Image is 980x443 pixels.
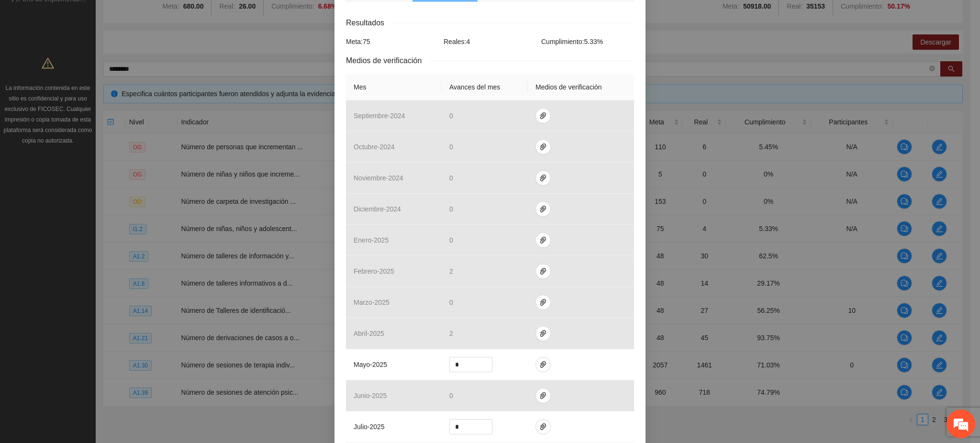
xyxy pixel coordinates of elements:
span: Resultados [346,17,392,29]
textarea: Escriba su mensaje y pulse “Intro” [5,261,182,295]
span: paper-clip [536,330,550,337]
span: paper-clip [536,267,550,275]
span: marzo - 2025 [354,299,390,306]
span: junio - 2025 [354,392,387,399]
span: paper-clip [536,299,550,306]
span: diciembre - 2024 [354,205,401,213]
div: Minimizar ventana de chat en vivo [157,5,180,28]
span: octubre - 2024 [354,143,395,151]
span: 0 [449,143,453,151]
span: noviembre - 2024 [354,174,403,182]
button: paper-clip [535,388,551,403]
span: 0 [449,112,453,120]
span: enero - 2025 [354,236,389,244]
span: abril - 2025 [354,330,384,337]
th: Mes [346,74,442,100]
span: julio - 2025 [354,423,385,431]
span: 0 [449,205,453,213]
span: 0 [449,174,453,182]
span: mayo - 2025 [354,361,387,368]
button: paper-clip [535,419,551,434]
button: paper-clip [535,295,551,310]
button: paper-clip [535,201,551,217]
span: paper-clip [536,143,550,151]
div: Chatee con nosotros ahora [50,49,161,61]
span: 2 [449,330,453,337]
button: paper-clip [535,108,551,123]
span: septiembre - 2024 [354,112,405,120]
span: paper-clip [536,236,550,244]
button: paper-clip [535,233,551,248]
span: Medios de verificación [346,55,429,66]
span: paper-clip [536,423,550,431]
span: paper-clip [536,205,550,213]
button: paper-clip [535,357,551,372]
span: paper-clip [536,361,550,368]
div: Cumplimiento: 5.33 % [539,36,636,47]
span: febrero - 2025 [354,267,394,275]
div: Meta: 75 [344,36,441,47]
span: 0 [449,392,453,399]
span: paper-clip [536,112,550,120]
span: paper-clip [536,174,550,182]
span: paper-clip [536,392,550,399]
span: 0 [449,236,453,244]
span: Estamos en línea. [56,128,132,224]
th: Medios de verificación [528,74,634,100]
button: paper-clip [535,326,551,341]
button: paper-clip [535,139,551,155]
span: 0 [449,299,453,306]
th: Avances del mes [442,74,528,100]
span: Reales: 4 [444,38,470,45]
span: 2 [449,267,453,275]
button: paper-clip [535,264,551,279]
button: paper-clip [535,170,551,186]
